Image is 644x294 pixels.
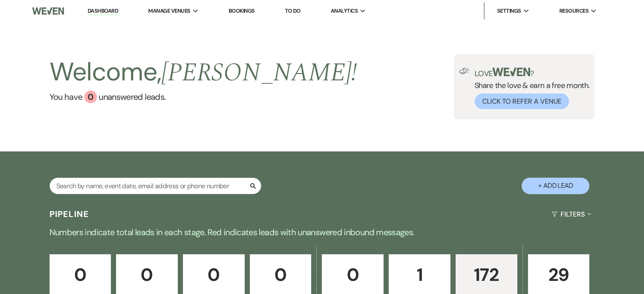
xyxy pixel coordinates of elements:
[17,225,627,239] p: Numbers indicate total leads in each stage. Red indicates leads with unanswered inbound messages.
[459,68,470,74] img: loud-speaker-illustration.svg
[548,203,594,225] button: Filters
[522,178,589,194] button: + Add Lead
[497,7,521,15] span: Settings
[55,261,106,289] p: 0
[475,93,569,109] button: Click to Refer a Venue
[161,53,357,92] span: [PERSON_NAME] !
[50,91,357,103] a: You have 0 unanswered leads.
[255,261,306,289] p: 0
[470,68,590,109] div: Share the love & earn a free month.
[50,208,89,220] h3: Pipeline
[50,178,261,194] input: Search by name, event date, email address or phone number
[461,261,512,289] p: 172
[88,7,118,15] a: Dashboard
[394,261,445,289] p: 1
[533,261,584,289] p: 29
[327,261,378,289] p: 0
[229,7,255,14] a: Bookings
[122,261,172,289] p: 0
[188,261,239,289] p: 0
[559,7,589,15] span: Resources
[475,68,590,77] p: Love ?
[32,2,64,20] img: Weven Logo
[331,7,358,15] span: Analytics
[50,54,357,91] h2: Welcome,
[285,7,301,14] a: To Do
[84,91,97,103] div: 0
[148,7,190,15] span: Manage Venues
[492,68,530,76] img: weven-logo-green.svg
